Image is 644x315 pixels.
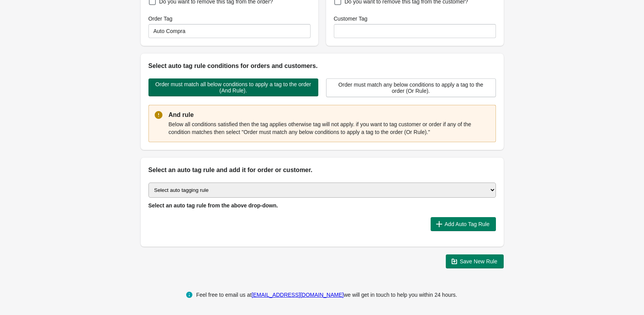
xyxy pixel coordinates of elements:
label: Order Tag [148,15,173,23]
label: Customer Tag [334,15,368,23]
button: Order must match any below conditions to apply a tag to the order (Or Rule). [326,78,496,97]
span: Order must match all below conditions to apply a tag to the order (And Rule). [155,81,312,94]
span: Add Auto Tag Rule [445,221,490,227]
a: [EMAIL_ADDRESS][DOMAIN_NAME] [251,292,344,298]
p: Below all conditions satisfied then the tag applies otherwise tag will not apply. if you want to ... [169,120,490,136]
button: Save New Rule [446,254,504,268]
span: Order must match any below conditions to apply a tag to the order (Or Rule). [333,82,489,94]
p: And rule [169,110,490,120]
h2: Select an auto tag rule and add it for order or customer. [148,165,496,175]
span: Select an auto tag rule from the above drop-down. [148,202,278,209]
button: Add Auto Tag Rule [431,217,496,231]
span: Save New Rule [460,258,497,265]
div: Feel free to email us at we will get in touch to help you within 24 hours. [196,290,457,299]
h2: Select auto tag rule conditions for orders and customers. [148,61,496,71]
button: Order must match all below conditions to apply a tag to the order (And Rule). [148,78,318,96]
